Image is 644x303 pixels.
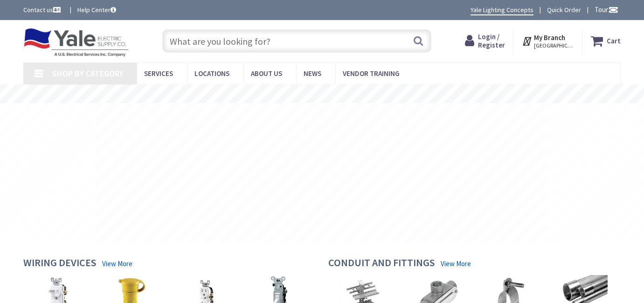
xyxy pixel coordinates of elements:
a: Login / Register [465,33,505,49]
a: View More [102,259,132,269]
span: News [304,69,321,78]
strong: Cart [607,33,621,49]
span: Vendor Training [343,69,400,78]
h4: Wiring Devices [23,257,96,270]
a: View More [441,259,471,269]
a: Help Center [77,5,116,14]
span: [GEOGRAPHIC_DATA], [GEOGRAPHIC_DATA] [534,42,574,49]
strong: My Branch [534,33,565,42]
span: Shop By Category [52,68,124,79]
input: What are you looking for? [162,29,431,53]
img: Yale Electric Supply Co. [23,28,129,57]
h4: Conduit and Fittings [328,257,435,270]
a: Contact us [23,5,62,14]
a: Cart [591,33,621,49]
a: Yale Lighting Concepts [471,5,533,15]
div: My Branch [GEOGRAPHIC_DATA], [GEOGRAPHIC_DATA] [522,33,574,49]
span: Login / Register [478,32,505,49]
span: About Us [251,69,282,78]
span: Services [144,69,173,78]
span: Locations [194,69,229,78]
span: Tour [595,5,618,14]
a: Quick Order [547,5,581,14]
